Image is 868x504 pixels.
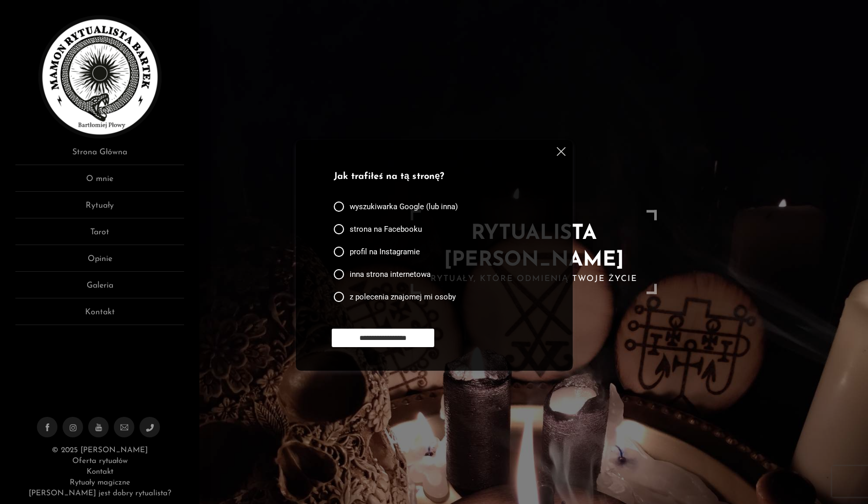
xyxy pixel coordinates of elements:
[87,468,113,476] a: Kontakt
[350,247,420,257] span: profil na Instagramie
[15,226,184,245] a: Tarot
[15,173,184,192] a: O mnie
[15,279,184,298] a: Galeria
[350,292,456,302] span: z polecenia znajomej mi osoby
[350,269,431,279] span: inna strona internetowa
[334,170,531,184] p: Jak trafiłeś na tą stronę?
[29,490,171,497] a: [PERSON_NAME] jest dobry rytualista?
[15,306,184,325] a: Kontakt
[15,253,184,272] a: Opinie
[350,201,458,212] span: wyszukiwarka Google (lub inna)
[350,224,422,234] span: strona na Facebooku
[15,146,184,165] a: Strona Główna
[15,199,184,218] a: Rytuały
[38,15,162,138] img: Rytualista Bartek
[72,457,128,465] a: Oferta rytuałów
[557,147,566,156] img: cross.svg
[70,479,130,487] a: Rytuały magiczne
